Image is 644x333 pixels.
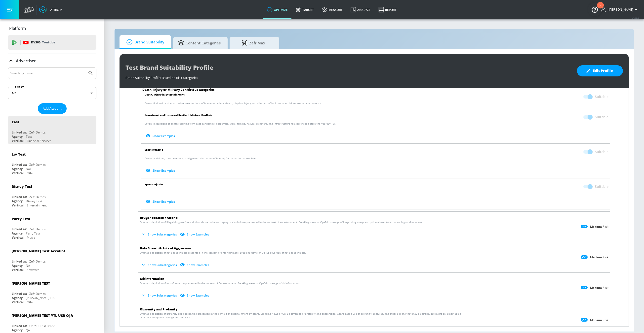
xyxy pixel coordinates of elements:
[140,261,179,269] button: Show Subcategories
[125,73,572,80] div: Brand Suitability Profile: Based on Risk categories
[12,167,23,171] div: Agency:
[606,8,633,11] span: login as: shannon.belforti@zefr.com
[140,246,191,250] span: Hate Speech & Acts of Aggression
[8,148,96,176] div: Liv TestLinked as:Zefr DemosAgency:N/AVertical:Other
[16,58,36,64] p: Advertiser
[12,249,65,253] div: [PERSON_NAME] Test Account
[140,312,462,319] span: Dramatic depiction of profanity and obscenities presented in the context of entertainment by genr...
[10,70,85,76] input: Search by name
[12,134,23,139] div: Agency:
[145,122,608,140] p: Covers discussions of death resulting from past pandemics, epidemics, wars, famine, natural disas...
[14,85,25,88] label: Sort By
[42,40,55,45] p: Youtube
[590,318,608,322] p: Medium Risk
[590,225,608,229] p: Medium Risk
[140,307,177,311] span: Obscenity and Profanity
[29,259,46,264] div: Zefr Demos
[12,259,27,264] div: Linked as:
[601,7,639,13] button: [PERSON_NAME]
[145,166,177,175] button: Show Examples
[347,1,374,19] a: Analyze
[12,300,24,304] div: Vertical:
[27,171,35,175] div: Other
[145,198,177,206] button: Show Examples
[27,203,47,207] div: Entertainment
[12,324,27,328] div: Linked as:
[179,261,211,269] button: Show Examples
[26,134,32,139] div: Test
[8,213,96,241] div: Parry TestLinked as:Zefr DemosAgency:Parry TestVertical:Music
[12,120,19,124] div: Test
[8,245,96,273] div: [PERSON_NAME] Test AccountLinked as:Zefr DemosAgency:NAVertical:Software
[145,92,185,101] span: Death, Injury in Entertainment
[12,216,30,221] div: Parry Test
[587,68,613,74] span: Edit Profile
[179,230,211,238] button: Show Examples
[29,324,55,328] div: QA YTL Test Brand
[8,116,96,144] div: TestLinked as:Zefr DemosAgency:TestVertical:Financial Services
[29,227,46,231] div: Zefr Demos
[140,230,179,238] button: Show Subcategories
[26,199,42,203] div: Disney Test
[12,292,27,296] div: Linked as:
[12,296,23,300] div: Agency:
[12,203,24,207] div: Vertical:
[12,281,50,286] div: [PERSON_NAME] TEST
[595,115,608,120] span: Suitable
[12,313,73,318] div: [PERSON_NAME] TEST YTL USR Q|A
[8,180,96,209] div: Disney TestLinked as:Zefr DemosAgency:Disney TestVertical:Entertainment
[12,195,27,199] div: Linked as:
[29,195,46,199] div: Zefr Demos
[590,286,608,290] p: Medium Risk
[577,65,623,76] button: Edit Profile
[140,251,306,255] span: Dramatic depiction of hate speech/acts presented in the context of entertainment. Breaking News o...
[29,163,46,167] div: Zefr Demos
[26,296,57,300] div: [PERSON_NAME] TEST
[39,6,62,13] a: Atrium
[31,40,55,45] p: DV360:
[43,106,62,111] span: Add Account
[595,149,608,154] span: Suitable
[26,167,31,171] div: N/A
[179,291,211,300] button: Show Examples
[145,157,608,175] p: Covers activities, tools, methods, and general discussion of hunting for recreation or trophies.
[8,277,96,305] div: [PERSON_NAME] TESTLinked as:Zefr DemosAgency:[PERSON_NAME] TESTVertical:Other
[588,2,602,16] button: Open Resource Center, 2 new notifications
[26,264,30,268] div: NA
[138,88,612,92] div: Death, Injury or Military Conflict Subcategories
[9,26,26,31] p: Platform
[140,281,300,285] span: Dramatic depiction of misinformation presented in the context of Entertainment, Breaking News or ...
[12,139,24,143] div: Vertical:
[318,1,347,19] a: measure
[12,328,23,332] div: Agency:
[292,1,318,19] a: Target
[632,16,639,19] span: v 4.28.0
[140,291,179,300] button: Show Subcategories
[12,231,23,235] div: Agency:
[12,184,32,189] div: Disney Test
[29,292,46,296] div: Zefr Demos
[145,147,163,157] span: Sport Hunting
[140,216,178,220] span: Drugs / Tobacco / Alcohol
[595,94,608,99] span: Suitable
[12,227,27,231] div: Linked as:
[12,171,24,175] div: Vertical:
[263,1,292,19] a: optimize
[48,7,62,12] div: Atrium
[595,184,608,189] span: Suitable
[124,36,164,48] span: Brand Suitability
[600,5,601,12] div: 2
[8,87,96,99] div: A-Z
[27,300,35,304] div: Other
[12,163,27,167] div: Linked as:
[26,328,30,332] div: QA
[27,139,51,143] div: Financial Services
[12,268,24,272] div: Vertical:
[12,130,27,134] div: Linked as:
[235,37,272,49] span: Zefr Max
[29,130,46,134] div: Zefr Demos
[26,231,40,235] div: Parry Test
[590,255,608,259] p: Medium Risk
